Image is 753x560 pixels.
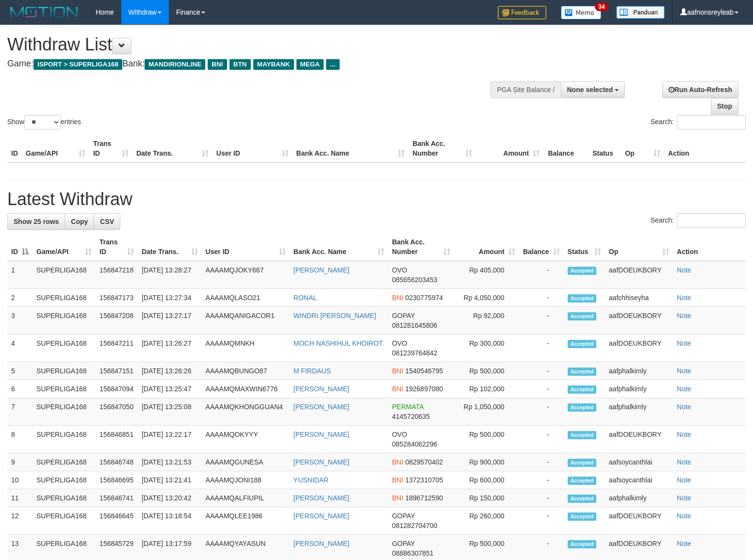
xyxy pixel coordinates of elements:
[392,431,407,438] span: OVO
[519,471,564,489] td: -
[7,59,492,69] h4: Game: Bank:
[33,233,96,261] th: Game/API: activate to sort column ascending
[229,59,251,70] span: BTN
[326,59,339,70] span: ...
[202,307,290,335] td: AAAAMQANIGACOR1
[138,471,202,489] td: [DATE] 13:21:41
[392,476,403,484] span: BNI
[677,476,691,484] a: Note
[7,289,33,307] td: 2
[7,398,33,426] td: 7
[651,115,746,129] label: Search:
[138,380,202,398] td: [DATE] 13:25:47
[519,233,564,261] th: Balance: activate to sort column ascending
[454,471,519,489] td: Rp 600,000
[202,335,290,362] td: AAAAMQMNKH
[202,471,290,489] td: AAAAMQJONI188
[568,312,597,320] span: Accepted
[568,431,597,439] span: Accepted
[454,307,519,335] td: Rp 92,000
[294,540,349,547] a: [PERSON_NAME]
[296,59,324,70] span: MEGA
[7,471,33,489] td: 10
[96,307,138,335] td: 156847208
[605,307,673,335] td: aafDOEUKBORY
[202,362,290,380] td: AAAAMQBUNGO87
[568,368,597,376] span: Accepted
[33,335,96,362] td: SUPERLIGA168
[519,362,564,380] td: -
[605,507,673,535] td: aafDOEUKBORY
[589,135,621,162] th: Status
[568,340,597,348] span: Accepted
[561,6,602,19] img: Button%20Memo.svg
[293,135,409,162] th: Bank Acc. Name
[621,135,664,162] th: Op
[138,507,202,535] td: [DATE] 13:18:54
[392,276,437,284] span: Copy 085656203453 to clipboard
[138,426,202,453] td: [DATE] 13:22:17
[405,385,443,393] span: Copy 1926897080 to clipboard
[605,261,673,289] td: aafDOEUKBORY
[405,458,443,466] span: Copy 0829570402 to clipboard
[96,489,138,507] td: 156846741
[96,453,138,471] td: 156846748
[33,307,96,335] td: SUPERLIGA168
[519,426,564,453] td: -
[138,398,202,426] td: [DATE] 13:25:08
[405,476,443,484] span: Copy 1372310705 to clipboard
[96,335,138,362] td: 156847211
[33,426,96,453] td: SUPERLIGA168
[498,6,546,19] img: Feedback.jpg
[519,453,564,471] td: -
[454,453,519,471] td: Rp 900,000
[454,489,519,507] td: Rp 150,000
[33,453,96,471] td: SUPERLIGA168
[202,380,290,398] td: AAAAMQMAXWIN6776
[651,213,746,228] label: Search:
[14,218,59,225] span: Show 25 rows
[605,380,673,398] td: aafphalkimly
[519,489,564,507] td: -
[677,431,691,438] a: Note
[392,522,437,529] span: Copy 081282704700 to clipboard
[568,540,597,548] span: Accepted
[96,380,138,398] td: 156847094
[294,367,331,375] a: M FIRDAUS
[208,59,227,70] span: BNI
[202,398,290,426] td: AAAAMQKHONGGUAN4
[202,289,290,307] td: AAAAMQLASO21
[138,489,202,507] td: [DATE] 13:20:42
[476,135,543,162] th: Amount
[392,413,430,420] span: Copy 4145720635 to clipboard
[138,453,202,471] td: [DATE] 13:21:53
[202,453,290,471] td: AAAAMQGUNESA
[294,294,317,302] a: RONAL
[405,367,443,375] span: Copy 1540546795 to clipboard
[605,289,673,307] td: aafchhiseyha
[409,135,476,162] th: Bank Acc. Number
[33,289,96,307] td: SUPERLIGA168
[7,115,81,129] label: Show entries
[96,398,138,426] td: 156847050
[392,266,407,274] span: OVO
[7,261,33,289] td: 1
[677,512,691,520] a: Note
[96,507,138,535] td: 156846645
[454,233,519,261] th: Amount: activate to sort column ascending
[568,459,597,467] span: Accepted
[677,385,691,393] a: Note
[561,81,625,98] button: None selected
[605,471,673,489] td: aafsoycanthlai
[677,339,691,347] a: Note
[138,289,202,307] td: [DATE] 13:27:34
[405,494,443,502] span: Copy 1896712590 to clipboard
[392,440,437,448] span: Copy 085284062296 to clipboard
[673,233,746,261] th: Action
[71,218,88,225] span: Copy
[7,233,33,261] th: ID: activate to sort column descending
[543,135,589,162] th: Balance
[392,367,403,375] span: BNI
[454,261,519,289] td: Rp 405,000
[392,494,403,502] span: BNI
